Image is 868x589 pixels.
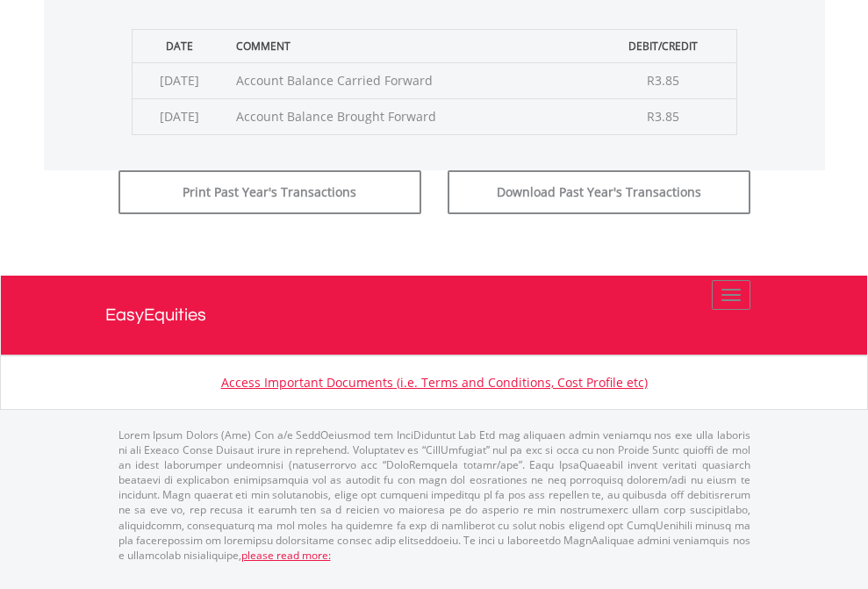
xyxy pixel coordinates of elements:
a: EasyEquities [105,276,764,355]
button: Print Past Year's Transactions [118,170,421,214]
th: Debit/Credit [591,29,736,62]
a: please read more: [241,548,331,563]
a: Access Important Documents (i.e. Terms and Conditions, Cost Profile etc) [221,374,648,391]
th: Comment [227,29,591,62]
td: [DATE] [132,62,227,98]
p: Lorem Ipsum Dolors (Ame) Con a/e SeddOeiusmod tem InciDiduntut Lab Etd mag aliquaen admin veniamq... [118,427,750,563]
td: Account Balance Carried Forward [227,62,591,98]
button: Download Past Year's Transactions [448,170,750,214]
span: R3.85 [647,72,679,89]
td: [DATE] [132,98,227,134]
span: R3.85 [647,108,679,125]
td: Account Balance Brought Forward [227,98,591,134]
th: Date [132,29,227,62]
